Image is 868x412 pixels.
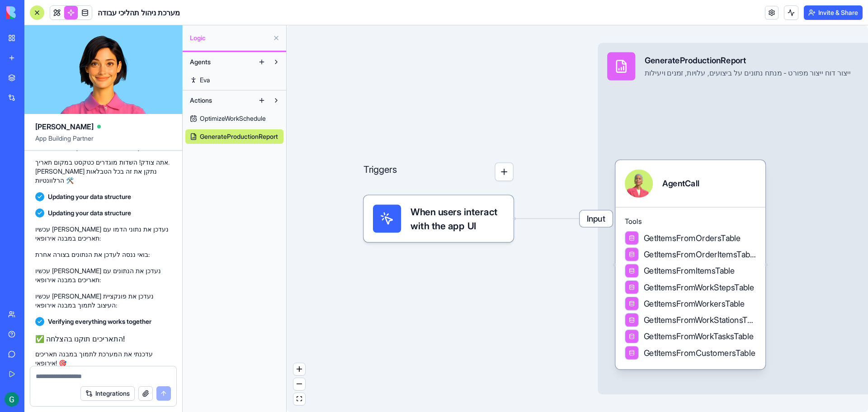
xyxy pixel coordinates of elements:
[5,392,19,407] img: ACg8ocJ9KwVV3x5a9XIP9IwbY5uMndypQLaBNiQi05g5NyTJ4uccxg=s96-c
[35,333,171,344] h2: ✅ התאריכים תוקנו בהצלחה!
[644,249,756,260] span: GetItemsFromOrderItemsTable
[185,73,283,87] a: Eva
[580,210,613,227] span: Input
[293,363,305,375] button: zoom in
[48,208,131,218] span: Updating your data structure
[644,232,741,244] span: GetItemsFromOrdersTable
[363,195,514,242] div: When users interact with the app UI
[6,6,62,19] img: logo
[185,55,255,69] button: Agents
[35,292,171,310] p: עכשיו [PERSON_NAME] נעדכן את פונקציית העיצוב לתמוך במבנה אירופאי:
[190,96,212,105] span: Actions
[190,57,211,66] span: Agents
[363,125,514,242] div: Triggers
[644,298,745,309] span: GetItemsFromWorkersTable
[35,158,171,185] p: אתה צודק! השדות מוגדרים כטקסט במקום תאריך. [PERSON_NAME] נתקן את זה בכל הטבלאות הרלוונטיות 🛠️
[644,347,755,359] span: GetItemsFromCustomersTable
[200,132,278,141] span: GenerateProductionReport
[190,33,269,43] span: Logic
[200,76,210,85] span: Eva
[185,129,283,144] a: GenerateProductionReport
[35,350,171,368] p: עדכנתי את המערכת לתמוך במבנה תאריכים אירופאי! 🎯
[625,217,756,227] span: Tools
[804,5,863,20] button: Invite & Share
[293,393,305,405] button: fit view
[185,93,255,108] button: Actions
[363,162,397,181] p: Triggers
[662,178,699,189] div: AgentCall
[293,378,305,390] button: zoom out
[644,314,756,326] span: GetItemsFromWorkStationsTable
[35,134,171,150] span: App Building Partner
[200,114,266,123] span: OptimizeWorkSchedule
[644,265,735,277] span: GetItemsFromItemsTable
[185,111,283,126] a: OptimizeWorkSchedule
[645,69,851,78] div: ייצור דוח ייצור מפורט - מנתח נתונים על ביצועים, עלויות, זמנים ויעילות
[615,160,765,369] div: AgentCallToolsGetItemsFromOrdersTableGetItemsFromOrderItemsTableGetItemsFromItemsTableGetItemsFro...
[98,7,180,18] span: מערכת ניהול תהליכי עבודה
[35,266,171,284] p: עכשיו [PERSON_NAME] נעדכן את הנתונים עם תאריכים במבנה אירופאי:
[80,386,135,401] button: Integrations
[644,331,754,342] span: GetItemsFromWorkTasksTable
[48,192,131,201] span: Updating your data structure
[48,317,151,326] span: Verifying everything works together
[645,55,851,66] div: GenerateProductionReport
[644,281,755,293] span: GetItemsFromWorkStepsTable
[410,204,504,232] span: When users interact with the app UI
[35,121,94,132] span: [PERSON_NAME]
[35,225,171,243] p: עכשיו [PERSON_NAME] נעדכן את נתוני הדמו עם תאריכים במבנה אירופאי:
[35,250,171,259] p: בואי ננסה לעדכן את הנתונים בצורה אחרת:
